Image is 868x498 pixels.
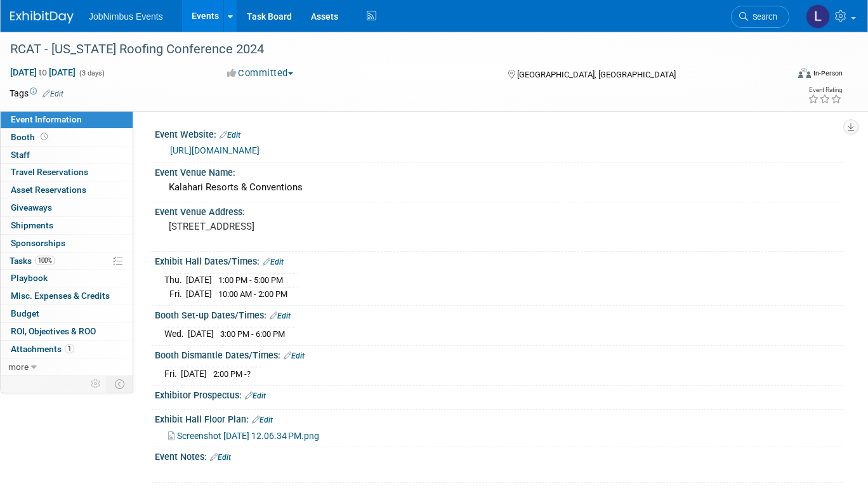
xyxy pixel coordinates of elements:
a: Playbook [1,270,133,287]
span: Staff [11,150,30,160]
td: Tags [10,87,63,100]
span: (3 days) [78,69,105,77]
a: Screenshot [DATE] 12.06.34 PM.png [168,431,319,441]
div: Exhibit Hall Dates/Times: [155,252,843,268]
span: Sponsorships [11,238,65,248]
span: Shipments [11,220,53,230]
span: [DATE] [DATE] [10,67,76,78]
span: Asset Reservations [11,185,86,195]
a: [URL][DOMAIN_NAME] [170,145,260,155]
td: Thu. [164,273,186,287]
a: ROI, Objectives & ROO [1,323,133,340]
a: Attachments1 [1,341,133,358]
a: Edit [245,391,266,400]
img: Format-Inperson.png [798,68,811,78]
span: Budget [11,308,39,318]
a: Edit [43,89,63,98]
a: Shipments [1,217,133,234]
span: to [37,67,49,77]
span: Search [748,12,777,22]
span: Tasks [10,256,55,266]
td: Wed. [164,327,188,341]
pre: [STREET_ADDRESS] [169,221,428,232]
div: Event Format [720,66,843,85]
span: 1:00 PM - 5:00 PM [218,275,283,285]
div: RCAT - [US_STATE] Roofing Conference 2024 [6,38,772,61]
button: Committed [223,67,298,80]
td: [DATE] [188,327,214,341]
td: Toggle Event Tabs [107,376,133,392]
span: [GEOGRAPHIC_DATA], [GEOGRAPHIC_DATA] [517,70,676,79]
span: 100% [35,256,55,265]
span: Attachments [11,344,74,354]
a: more [1,358,133,376]
a: Edit [284,351,305,360]
div: Event Venue Name: [155,163,843,179]
td: [DATE] [181,367,207,381]
a: Booth [1,129,133,146]
a: Travel Reservations [1,164,133,181]
a: Event Information [1,111,133,128]
div: In-Person [813,69,843,78]
span: JobNimbus Events [89,11,163,22]
a: Sponsorships [1,235,133,252]
span: ROI, Objectives & ROO [11,326,96,336]
a: Staff [1,147,133,164]
a: Asset Reservations [1,181,133,199]
span: Booth not reserved yet [38,132,50,141]
img: Laly Matos [806,4,830,29]
span: Playbook [11,273,48,283]
div: Exhibitor Prospectus: [155,386,843,402]
span: Giveaways [11,202,52,213]
td: [DATE] [186,273,212,287]
a: Edit [270,311,291,320]
a: Edit [210,453,231,462]
a: Edit [263,258,284,266]
img: ExhibitDay [10,11,74,23]
span: Booth [11,132,50,142]
div: Booth Dismantle Dates/Times: [155,346,843,362]
div: Exhibit Hall Floor Plan: [155,410,843,426]
a: Edit [220,131,240,140]
span: ? [247,369,251,379]
div: Kalahari Resorts & Conventions [164,178,833,197]
span: 3:00 PM - 6:00 PM [220,329,285,339]
span: more [8,362,29,372]
a: Budget [1,305,133,322]
td: Fri. [164,287,186,301]
div: Event Notes: [155,447,843,464]
td: [DATE] [186,287,212,301]
span: Misc. Expenses & Credits [11,291,110,301]
div: Event Website: [155,125,843,141]
div: Booth Set-up Dates/Times: [155,306,843,322]
span: Screenshot [DATE] 12.06.34 PM.png [177,431,319,441]
a: Tasks100% [1,252,133,270]
span: 10:00 AM - 2:00 PM [218,289,287,299]
div: Event Venue Address: [155,202,843,218]
a: Giveaways [1,199,133,216]
span: Event Information [11,114,82,124]
a: Search [731,6,789,28]
span: 2:00 PM - [213,369,251,379]
a: Edit [252,416,273,424]
div: Event Rating [808,87,842,93]
span: Travel Reservations [11,167,88,177]
a: Misc. Expenses & Credits [1,287,133,305]
td: Fri. [164,367,181,381]
td: Personalize Event Tab Strip [85,376,107,392]
span: 1 [65,344,74,353]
